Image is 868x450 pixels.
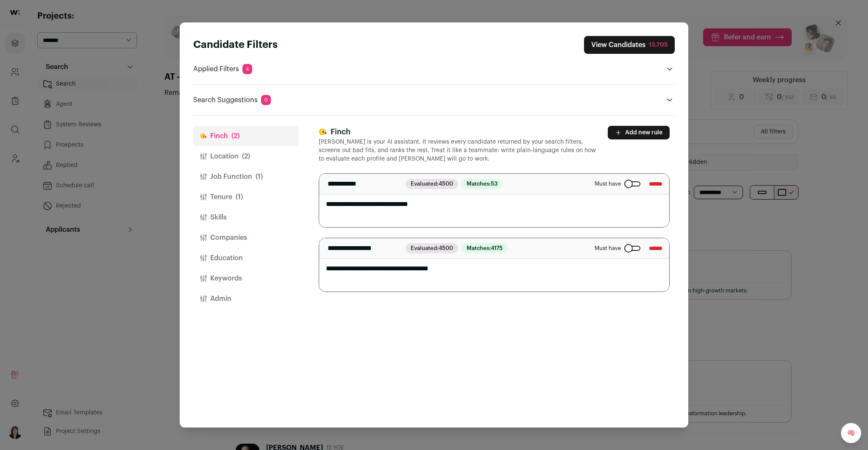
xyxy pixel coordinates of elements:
[261,95,271,105] span: 0
[649,41,668,49] div: 13,705
[193,146,298,167] button: Location(2)
[193,40,278,50] strong: Candidate Filters
[319,126,598,138] h3: Finch
[193,95,271,105] p: Search Suggestions
[193,207,298,228] button: Skills
[193,64,252,74] p: Applied Filters
[491,181,498,186] span: 53
[193,228,298,248] button: Companies
[193,268,298,289] button: Keywords
[242,64,252,74] span: 4
[491,245,503,251] span: 4175
[608,126,670,139] button: Add new rule
[595,245,621,252] span: Must have
[242,151,250,161] span: (2)
[595,181,621,187] span: Must have
[256,172,263,182] span: (1)
[193,187,298,207] button: Tenure(1)
[462,179,503,189] span: Matches:
[193,248,298,268] button: Education
[462,243,508,253] span: Matches:
[193,289,298,309] button: Admin
[193,126,298,146] button: Finch(2)
[665,64,675,74] button: Open applied filters
[841,423,861,443] a: 🧠
[231,131,239,141] span: (2)
[319,138,598,163] p: [PERSON_NAME] is your AI assistant. It reviews every candidate returned by your search filters, s...
[193,167,298,187] button: Job Function(1)
[584,36,675,54] button: Close search preferences
[236,192,243,202] span: (1)
[406,243,458,253] span: Evaluated:
[439,245,453,251] span: 4500
[406,179,458,189] span: Evaluated:
[439,181,453,186] span: 4500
